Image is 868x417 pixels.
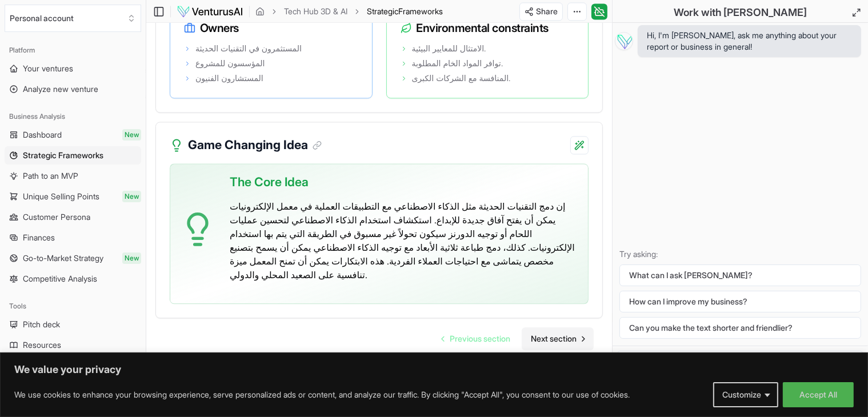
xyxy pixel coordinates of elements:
span: Unique Selling Points [23,191,99,202]
p: We value your privacy [14,363,854,376]
a: Go to next page [522,327,594,350]
a: Tech Hub 3D & AI [284,6,347,17]
a: DashboardNew [5,126,141,144]
span: Strategic Frameworks [23,150,103,161]
p: Try asking: [619,248,861,260]
a: Your ventures [5,59,141,78]
a: Path to an MVP [5,167,141,185]
span: Analyze new venture [23,83,98,95]
button: Customize [713,382,778,407]
nav: pagination [433,327,594,350]
span: New [122,252,141,264]
span: توافر المواد الخام المطلوبة. [412,58,503,69]
a: Strategic Frameworks [5,146,141,165]
span: Finances [23,232,55,243]
span: المستشارون الفنيون [195,73,263,84]
a: Unique Selling PointsNew [5,187,141,206]
button: What can I ask [PERSON_NAME]? [619,264,861,286]
span: Resources [23,339,61,351]
h3: Owners [184,20,358,36]
h3: Environmental constraints [401,20,575,36]
span: Path to an MVP [23,170,78,182]
span: المستثمرون في التقنيات الحديثة [195,43,302,54]
button: Can you make the text shorter and friendlier? [619,317,861,339]
span: الامتثال للمعايير البيئية. [412,43,486,54]
span: Dashboard [23,129,62,141]
span: Competitive Analysis [23,273,97,284]
span: Share [536,6,558,17]
img: logo [177,5,243,18]
div: Business Analysis [5,107,141,126]
span: The Core Idea [230,173,309,191]
span: Previous section [450,333,510,344]
span: Your ventures [23,63,73,74]
a: Go-to-Market StrategyNew [5,249,141,267]
span: Go-to-Market Strategy [23,252,103,264]
button: Share [519,2,563,21]
a: Competitive Analysis [5,270,141,288]
span: StrategicFrameworks [367,6,443,17]
a: Go to previous page [433,327,519,350]
span: Hi, I'm [PERSON_NAME], ask me anything about your report or business in general! [647,30,852,53]
span: Frameworks [398,6,443,16]
span: Pitch deck [23,319,60,330]
button: Accept All [783,382,854,407]
button: How can I improve my business? [619,291,861,312]
a: Customer Persona [5,208,141,226]
span: المنافسة مع الشركات الكبرى. [412,73,511,84]
h3: Game Changing Idea [188,136,322,154]
p: We use cookies to enhance your browsing experience, serve personalized ads or content, and analyz... [14,388,630,402]
button: Select an organization [5,5,141,32]
nav: breadcrumb [255,6,443,17]
span: New [122,191,141,202]
span: المؤسسون للمشروع [195,58,265,69]
a: Finances [5,228,141,247]
a: Resources [5,336,141,354]
a: Analyze new venture [5,80,141,98]
span: New [122,129,141,141]
img: Vera [615,32,633,50]
h2: Work with [PERSON_NAME] [674,5,807,21]
div: Platform [5,41,141,59]
a: Pitch deck [5,315,141,334]
span: Customer Persona [23,211,90,223]
div: Tools [5,297,141,315]
span: Next section [531,333,577,344]
p: إن دمج التقنيات الحديثة مثل الذكاء الاصطناعي مع التطبيقات العملية في معمل الإلكترونيات يمكن أن يف... [230,199,579,282]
